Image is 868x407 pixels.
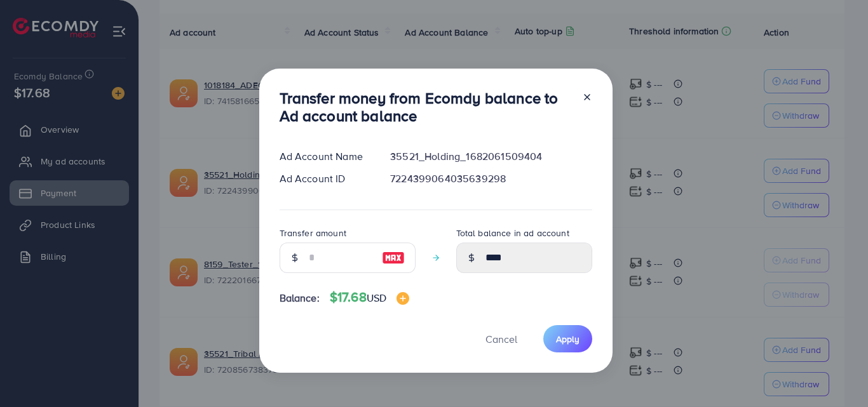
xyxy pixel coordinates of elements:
div: Ad Account Name [269,149,381,164]
button: Apply [543,325,592,352]
label: Transfer amount [280,227,346,239]
h3: Transfer money from Ecomdy balance to Ad account balance [280,89,572,126]
span: Apply [556,333,580,345]
div: 35521_Holding_1682061509404 [380,149,602,164]
span: Balance: [280,291,320,305]
div: Ad Account ID [269,171,381,186]
img: image [397,292,409,305]
iframe: Chat [814,350,858,397]
span: USD [367,291,386,305]
label: Total balance in ad account [456,227,569,239]
button: Cancel [470,325,533,352]
img: image [382,250,405,265]
div: 7224399064035639298 [380,171,602,186]
h4: $17.68 [330,290,409,305]
span: Cancel [485,332,517,346]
